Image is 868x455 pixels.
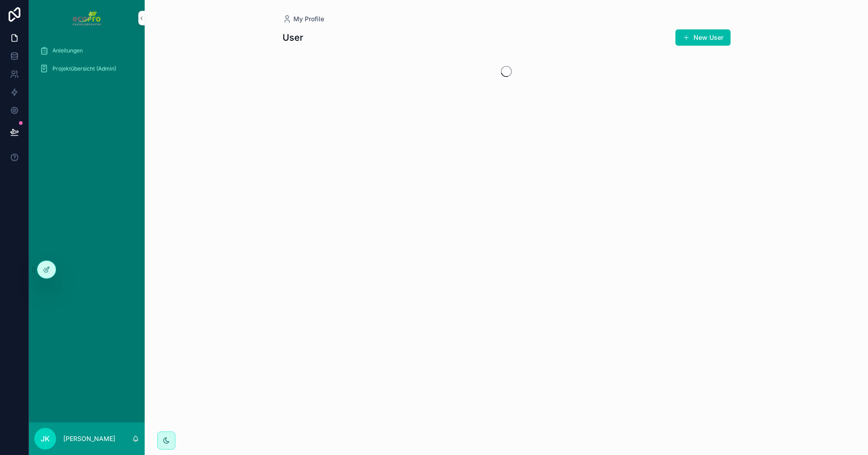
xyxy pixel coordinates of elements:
[73,11,100,25] img: App logo
[293,14,324,24] span: My Profile
[283,14,324,24] a: My Profile
[52,47,83,54] span: Anleitungen
[675,29,731,46] button: New User
[63,434,115,443] p: [PERSON_NAME]
[41,433,50,444] span: JK
[283,31,303,44] h1: User
[52,65,116,72] span: Projektübersicht (Admin)
[34,61,139,77] a: Projektübersicht (Admin)
[29,36,145,89] div: scrollable content
[34,43,139,59] a: Anleitungen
